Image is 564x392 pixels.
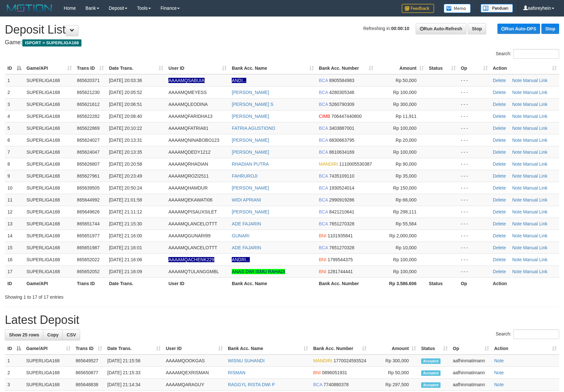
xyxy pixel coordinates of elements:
td: - - - [458,265,490,277]
a: [PERSON_NAME] [232,150,269,155]
span: Copy 1101935841 to clipboard [328,233,353,238]
span: AAAAMQFARIDHA13 [168,114,212,119]
a: [PERSON_NAME] S [232,102,273,107]
img: panduan.png [481,4,513,13]
a: Manual Link [523,245,548,250]
span: Copy 2990919286 to clipboard [329,197,354,202]
span: AAAAMQMEYESS [168,90,207,95]
td: - - - [458,230,490,242]
a: RHADIAN PUTRA [232,161,269,167]
span: AAAAMQGUNARI99 [168,233,210,238]
a: ADE FAJARIN [232,221,261,226]
td: - - - [458,146,490,158]
span: Rp 50,000 [396,78,417,83]
a: Delete [493,138,506,143]
td: 1 [5,74,24,87]
td: Rp 300,000 [369,355,419,367]
strong: 00:00:10 [391,26,409,31]
span: Copy 1110005530387 to clipboard [339,161,372,167]
th: Bank Acc. Name: activate to sort column ascending [229,62,316,74]
span: 865644992 [77,197,100,202]
td: - - - [458,110,490,122]
span: [DATE] 20:13:31 [109,138,142,143]
span: BCA [319,150,328,155]
a: Note [512,233,522,238]
a: Delete [493,114,506,119]
a: Note [512,161,522,167]
span: BCA [319,78,328,83]
a: Note [494,358,504,363]
th: Date Trans.: activate to sort column ascending [106,62,166,74]
img: Feedback.jpg [402,4,434,13]
td: SUPERLIGA168 [24,122,74,134]
a: Note [512,257,522,262]
td: - - - [458,182,490,194]
a: Delete [493,221,506,226]
td: SUPERLIGA168 [24,182,74,194]
span: BCA [319,245,328,250]
span: BCA [319,221,328,226]
a: Show 25 rows [5,329,43,340]
a: Delete [493,233,506,238]
td: 16 [5,253,24,265]
a: [PERSON_NAME] [232,138,269,143]
td: 2 [5,86,24,98]
a: WISNU SUHANDI [228,358,265,363]
td: SUPERLIGA168 [24,158,74,170]
input: Search: [513,49,559,59]
a: Run Auto-DPS [497,24,540,34]
th: User ID: activate to sort column ascending [163,343,225,355]
span: 865652022 [77,257,100,262]
img: Button%20Memo.svg [444,4,471,13]
td: 15 [5,242,24,253]
a: Delete [493,102,506,107]
span: Rp 100,000 [393,126,416,131]
span: Copy 5260790309 to clipboard [329,102,354,107]
span: BCA [319,126,328,131]
th: Date Trans. [106,277,166,289]
a: Manual Link [523,173,548,179]
td: - - - [458,98,490,110]
span: Accepted [421,358,441,364]
td: SUPERLIGA168 [24,253,74,265]
a: Manual Link [523,269,548,274]
td: [DATE] 21:15:33 [105,367,163,379]
span: AAAAMQLEODINA [168,102,208,107]
span: BCA [319,138,328,143]
a: Delete [493,257,506,262]
span: BNI [319,233,326,238]
span: [DATE] 21:01:58 [109,197,142,202]
a: ADE FAJARIN [232,245,261,250]
span: Copy 8905584983 to clipboard [329,78,354,83]
th: Trans ID [74,277,106,289]
a: Note [512,209,522,214]
th: Rp 3.586.606 [376,277,426,289]
th: Bank Acc. Number [316,277,376,289]
td: SUPERLIGA168 [24,230,74,242]
span: CIMB [319,114,330,119]
span: Rp 35,000 [396,173,417,179]
span: [DATE] 20:50:24 [109,185,142,191]
th: Bank Acc. Number: activate to sort column ascending [316,62,376,74]
a: RAGGYL RISTA DWI P [228,382,275,387]
td: - - - [458,218,490,230]
span: 865639505 [77,185,100,191]
a: Manual Link [523,102,548,107]
span: Copy 6830663795 to clipboard [329,138,354,143]
label: Search: [496,329,559,339]
span: Copy 7651270328 to clipboard [329,221,354,226]
span: 865622282 [77,114,100,119]
a: Note [512,90,522,95]
td: SUPERLIGA168 [24,265,74,277]
td: 13 [5,218,24,230]
span: [DATE] 21:16:00 [109,233,142,238]
span: 865626807 [77,161,100,167]
th: Game/API: activate to sort column ascending [24,343,73,355]
span: AAAAMQEKAWATI06 [168,197,212,202]
span: Rp 100,000 [393,90,416,95]
th: User ID: activate to sort column ascending [166,62,229,74]
th: Game/API [24,277,74,289]
span: Copy 3403887001 to clipboard [329,126,354,131]
span: 865651977 [77,233,100,238]
td: 10 [5,182,24,194]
